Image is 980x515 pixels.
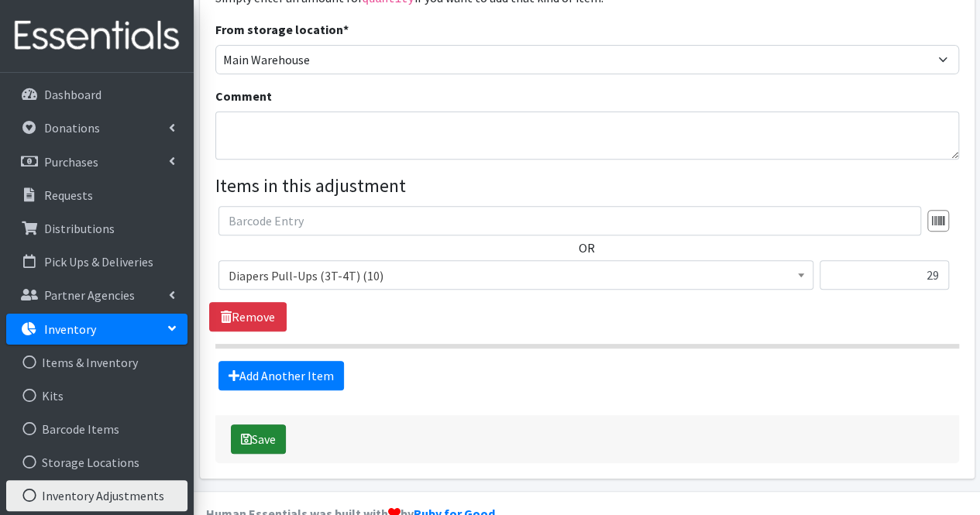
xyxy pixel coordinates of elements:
img: HumanEssentials [6,10,187,62]
p: Requests [44,187,93,203]
a: Partner Agencies [6,280,187,311]
p: Inventory [44,321,96,337]
p: Distributions [44,221,115,236]
p: Donations [44,120,100,136]
a: Purchases [6,146,187,177]
a: Remove [209,302,287,331]
label: Comment [215,87,272,105]
label: From storage location [215,20,349,39]
a: Distributions [6,213,187,244]
p: Partner Agencies [44,287,135,303]
input: Quantity [820,260,949,290]
button: Save [231,424,286,454]
input: Barcode Entry [218,206,921,235]
p: Dashboard [44,87,101,102]
p: Purchases [44,154,98,170]
a: Inventory Adjustments [6,480,187,511]
p: Pick Ups & Deliveries [44,254,153,270]
a: Inventory [6,314,187,345]
a: Requests [6,180,187,211]
legend: Items in this adjustment [215,172,959,200]
a: Dashboard [6,79,187,110]
a: Storage Locations [6,447,187,478]
a: Items & Inventory [6,347,187,378]
span: Diapers Pull-Ups (3T-4T) (10) [229,265,803,287]
a: Donations [6,112,187,143]
a: Add Another Item [218,361,344,390]
a: Barcode Items [6,414,187,445]
span: Diapers Pull-Ups (3T-4T) (10) [218,260,813,290]
a: Kits [6,380,187,411]
a: Pick Ups & Deliveries [6,246,187,277]
abbr: required [343,22,349,37]
label: OR [579,239,595,257]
